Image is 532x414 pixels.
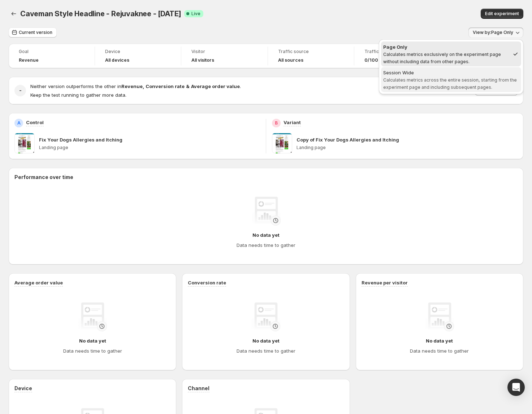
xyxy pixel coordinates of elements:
[9,27,57,38] button: Current version
[468,27,523,38] button: View by:Page Only
[272,133,292,153] img: Copy of Fix Your Dogs Allergies and Itching
[14,133,35,153] img: Fix Your Dogs Allergies and Itching
[14,279,63,286] h3: Average order value
[105,57,129,63] h4: All devices
[278,57,303,63] h4: All sources
[143,83,144,89] strong: ,
[105,49,171,55] span: Device
[17,120,21,126] h2: A
[191,57,214,63] h4: All visitors
[9,9,19,19] button: Back
[252,337,280,344] h4: No data yet
[364,49,430,55] span: Traffic split
[39,145,260,151] p: Landing page
[146,83,185,89] strong: Conversion rate
[297,136,399,143] p: Copy of Fix Your Dogs Allergies and Itching
[237,241,295,249] h4: Data needs time to gather
[278,48,344,64] a: Traffic sourceAll sources
[20,9,181,18] span: Caveman Style Headline - Rejuvaknee - [DATE]
[252,231,280,239] h4: No data yet
[191,11,200,17] span: Live
[191,83,240,89] strong: Average order value
[364,48,430,64] a: Traffic split0/100
[252,197,281,226] img: No data yet
[425,302,454,331] img: No data yet
[14,174,518,181] h2: Performance over time
[364,57,378,63] span: 0/100
[186,83,190,89] strong: &
[485,11,519,17] span: Edit experiment
[278,49,344,55] span: Traffic source
[191,48,257,64] a: VisitorAll visitors
[191,49,257,55] span: Visitor
[19,87,22,94] h2: -
[410,347,469,354] h4: Data needs time to gather
[26,119,44,126] p: Control
[237,347,295,354] h4: Data needs time to gather
[251,302,280,331] img: No data yet
[507,379,525,396] div: Open Intercom Messenger
[481,9,523,19] button: Edit experiment
[19,49,85,55] span: Goal
[30,92,126,98] span: Keep the test running to gather more data.
[297,145,518,151] p: Landing page
[383,69,519,76] div: Session Wide
[19,57,39,63] span: Revenue
[121,83,143,89] strong: Revenue
[383,52,501,64] span: Calculates metrics exclusively on the experiment page without including data from other pages.
[426,337,453,344] h4: No data yet
[78,302,107,331] img: No data yet
[79,337,106,344] h4: No data yet
[14,385,32,392] h3: Device
[188,385,209,392] h3: Channel
[383,43,510,51] div: Page Only
[362,279,408,286] h3: Revenue per visitor
[473,30,513,35] span: View by: Page Only
[30,83,241,89] span: Neither version outperforms the other in .
[383,77,517,90] span: Calculates metrics across the entire session, starting from the experiment page and including sub...
[284,119,301,126] p: Variant
[19,48,85,64] a: GoalRevenue
[105,48,171,64] a: DeviceAll devices
[39,136,122,143] p: Fix Your Dogs Allergies and Itching
[188,279,226,286] h3: Conversion rate
[19,30,52,35] span: Current version
[275,120,278,126] h2: B
[63,347,122,354] h4: Data needs time to gather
